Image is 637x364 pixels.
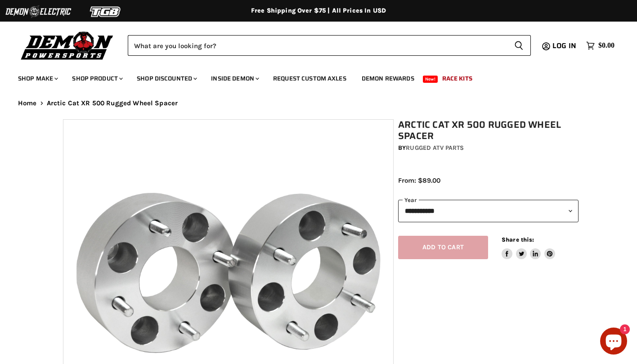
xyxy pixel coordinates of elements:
[18,29,117,61] img: Demon Powersports
[507,35,531,56] button: Search
[548,42,582,50] a: Log in
[502,236,555,260] aside: Share this:
[423,76,438,83] span: New!
[130,69,202,88] a: Shop Discounted
[552,40,576,51] span: Log in
[266,69,353,88] a: Request Custom Axles
[398,119,579,142] h1: Arctic Cat XR 500 Rugged Wheel Spacer
[128,35,507,56] input: Search
[398,143,579,153] div: by
[435,69,479,88] a: Race Kits
[128,35,531,56] form: Product
[4,3,72,20] img: Demon Electric Logo 2
[398,176,440,184] span: From: $89.00
[598,41,615,50] span: $0.00
[398,200,579,222] select: year
[72,3,139,20] img: TGB Logo 2
[204,69,265,88] a: Inside Demon
[65,69,128,88] a: Shop Product
[11,69,63,88] a: Shop Make
[582,39,619,52] a: $0.00
[18,99,37,107] a: Home
[502,236,534,243] span: Share this:
[355,69,421,88] a: Demon Rewards
[597,328,630,357] inbox-online-store-chat: Shopify online store chat
[11,66,612,88] ul: Main menu
[406,144,464,152] a: Rugged ATV Parts
[47,99,178,107] span: Arctic Cat XR 500 Rugged Wheel Spacer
